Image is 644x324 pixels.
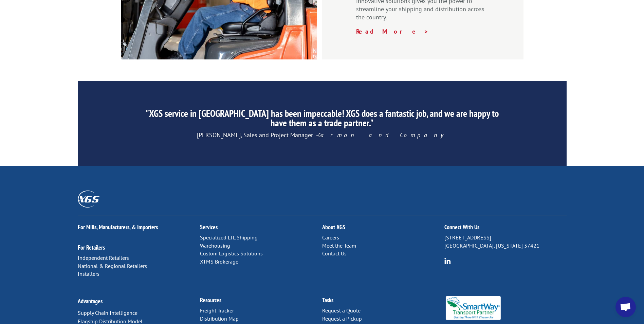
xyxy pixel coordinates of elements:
a: Freight Tracker [200,307,234,314]
h2: Connect With Us [444,224,567,234]
a: About XGS [322,223,345,231]
p: [STREET_ADDRESS] [GEOGRAPHIC_DATA], [US_STATE] 37421 [444,234,567,250]
a: Meet the Team [322,242,356,249]
a: Distribution Map [200,315,239,322]
a: Careers [322,234,339,241]
a: Services [200,223,218,231]
a: Contact Us [322,250,347,257]
a: Supply Chain Intelligence [78,309,137,316]
em: Garmon and Company [318,131,447,139]
h2: "XGS service in [GEOGRAPHIC_DATA] has been impeccable! XGS does a fantastic job, and we are happy... [141,109,502,131]
img: XGS_Logos_ALL_2024_All_White [78,191,99,207]
a: Request a Quote [322,307,361,314]
a: Installers [78,270,99,277]
a: Custom Logistics Solutions [200,250,263,257]
img: group-6 [444,258,451,264]
a: Independent Retailers [78,254,129,261]
a: Read More > [356,28,429,35]
h2: Tasks [322,297,444,307]
span: [PERSON_NAME], Sales and Project Manager - [197,131,447,139]
a: Request a Pickup [322,315,362,322]
a: Warehousing [200,242,230,249]
a: Advantages [78,297,103,305]
a: For Mills, Manufacturers, & Importers [78,223,158,231]
div: Open chat [615,297,636,317]
a: Specialized LTL Shipping [200,234,258,241]
a: XTMS Brokerage [200,258,238,265]
img: Smartway_Logo [444,296,502,320]
a: For Retailers [78,244,105,251]
a: Resources [200,296,221,304]
a: National & Regional Retailers [78,263,147,269]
